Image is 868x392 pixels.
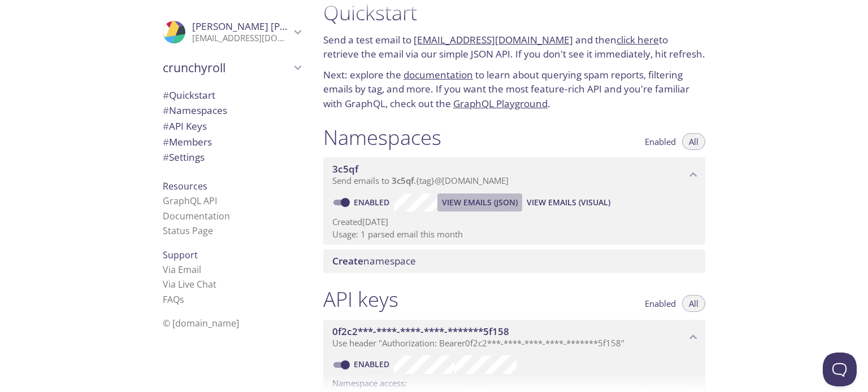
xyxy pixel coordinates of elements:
div: API Keys [154,118,310,134]
span: # [163,151,169,164]
a: Enabled [352,359,394,369]
a: Enabled [352,197,394,208]
p: [EMAIL_ADDRESS][DOMAIN_NAME] [192,33,290,44]
span: # [163,135,169,148]
div: 3c5qf namespace [323,157,705,192]
span: Support [163,249,198,261]
span: s [180,293,184,306]
div: Create namespace [323,249,705,273]
span: © [DOMAIN_NAME] [163,317,239,329]
span: 3c5qf [392,175,414,186]
h1: API keys [323,287,398,312]
span: # [163,89,169,102]
div: Namespaces [154,103,310,118]
a: Via Live Chat [163,278,216,290]
button: Enabled [638,295,683,312]
div: Priyabrat Lenka [154,14,310,51]
div: Team Settings [154,149,310,165]
span: API Keys [163,120,207,133]
span: View Emails (Visual) [527,196,610,209]
button: All [682,295,705,312]
span: Quickstart [163,89,215,102]
span: Settings [163,151,205,164]
span: crunchyroll [163,60,290,76]
span: 3c5qf [332,162,358,175]
button: View Emails (JSON) [437,193,522,212]
div: crunchyroll [154,53,310,82]
span: Namespaces [163,104,227,117]
p: Next: explore the to learn about querying spam reports, filtering emails by tag, and more. If you... [323,68,705,111]
a: Documentation [163,210,230,222]
a: GraphQL API [163,195,217,207]
span: [PERSON_NAME] [PERSON_NAME] [192,20,347,33]
h1: Namespaces [323,125,441,150]
div: Members [154,134,310,150]
span: Create [332,254,363,267]
iframe: Help Scout Beacon - Open [823,353,857,386]
button: View Emails (Visual) [522,193,615,212]
a: GraphQL Playground [453,97,548,110]
span: Members [163,135,212,148]
a: FAQ [163,293,184,306]
a: Via Email [163,263,201,276]
span: Resources [163,180,207,192]
span: Send emails to . {tag} @[DOMAIN_NAME] [332,175,509,186]
p: Created [DATE] [332,216,696,228]
a: Status Page [163,224,213,237]
span: # [163,104,169,117]
p: Usage: 1 parsed email this month [332,228,696,240]
a: [EMAIL_ADDRESS][DOMAIN_NAME] [414,33,573,46]
a: documentation [403,68,473,81]
button: All [682,133,705,150]
a: click here [617,33,659,46]
button: Enabled [638,133,683,150]
div: Quickstart [154,87,310,103]
span: namespace [332,254,416,267]
span: # [163,120,169,133]
span: View Emails (JSON) [442,196,518,209]
p: Send a test email to and then to retrieve the email via our simple JSON API. If you don't see it ... [323,33,705,61]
